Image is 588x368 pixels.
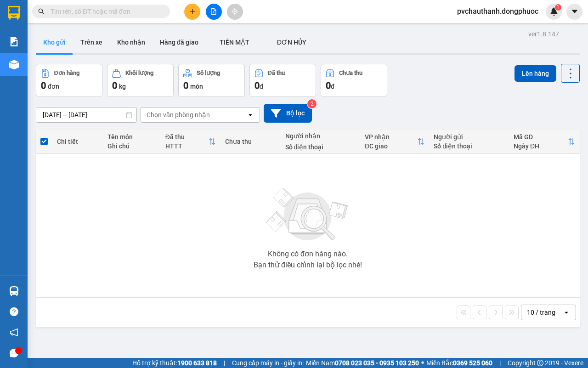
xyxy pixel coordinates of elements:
[119,83,126,90] span: kg
[197,70,220,76] div: Số lượng
[36,31,73,53] button: Kho gửi
[210,8,217,15] span: file-add
[112,80,117,91] span: 0
[36,64,102,97] button: Đơn hàng0đơn
[8,6,20,20] img: logo-vxr
[550,7,558,16] img: icon-new-feature
[165,133,209,141] div: Đã thu
[326,80,331,91] span: 0
[254,80,260,91] span: 0
[307,99,317,108] sup: 2
[450,6,546,17] span: pvchauthanh.dongphuoc
[365,133,417,141] div: VP nhận
[9,60,19,69] img: warehouse-icon
[260,83,263,90] span: đ
[264,104,312,123] button: Bộ lọc
[509,130,580,154] th: Toggle SortBy
[514,65,556,82] button: Lên hàng
[566,4,582,20] button: caret-down
[57,138,98,145] div: Chi tiết
[73,31,110,53] button: Trên xe
[178,64,245,97] button: Số lượng0món
[277,39,306,46] span: ĐƠN HỦY
[9,37,19,46] img: solution-icon
[537,360,543,366] span: copyright
[54,70,79,76] div: Đơn hàng
[268,70,285,76] div: Đã thu
[335,359,419,367] strong: 0708 023 035 - 0935 103 250
[206,4,222,20] button: file-add
[434,142,504,150] div: Số điện thoại
[528,29,559,39] div: ver 1.8.147
[107,142,156,150] div: Ghi chú
[9,286,19,296] img: warehouse-icon
[189,8,196,15] span: plus
[499,358,501,368] span: |
[232,8,238,15] span: aim
[331,83,334,90] span: đ
[177,359,217,367] strong: 1900 633 818
[48,83,59,90] span: đơn
[183,80,188,91] span: 0
[434,133,504,141] div: Người gửi
[556,4,560,11] span: 1
[161,130,221,154] th: Toggle SortBy
[153,31,206,53] button: Hàng đã giao
[125,70,153,76] div: Khối lượng
[268,250,348,258] div: Không có đơn hàng nào.
[360,130,429,154] th: Toggle SortBy
[224,358,225,368] span: |
[36,108,136,122] input: Select a date range.
[254,261,362,269] div: Bạn thử điều chỉnh lại bộ lọc nhé!
[563,309,570,316] svg: open
[426,358,492,368] span: Miền Bắc
[527,308,555,317] div: 10 / trang
[107,64,174,97] button: Khối lượng0kg
[225,138,276,145] div: Chưa thu
[421,361,424,365] span: ⚪️
[247,111,254,119] svg: open
[190,83,203,90] span: món
[51,6,159,17] input: Tìm tên, số ĐT hoặc mã đơn
[262,182,354,247] img: svg+xml;base64,PHN2ZyBjbGFzcz0ibGlzdC1wbHVnX19zdmciIHhtbG5zPSJodHRwOi8vd3d3LnczLm9yZy8yMDAwL3N2Zy...
[514,142,568,150] div: Ngày ĐH
[147,110,210,119] div: Chọn văn phòng nhận
[232,358,304,368] span: Cung cấp máy in - giấy in:
[110,31,153,53] button: Kho nhận
[165,142,209,150] div: HTTT
[10,349,18,357] span: message
[555,4,561,11] sup: 1
[184,4,200,20] button: plus
[321,64,387,97] button: Chưa thu0đ
[339,70,362,76] div: Chưa thu
[227,4,243,20] button: aim
[107,133,156,141] div: Tên món
[365,142,417,150] div: ĐC giao
[249,64,316,97] button: Đã thu0đ
[306,358,419,368] span: Miền Nam
[285,143,356,151] div: Số điện thoại
[132,358,217,368] span: Hỗ trợ kỹ thuật:
[10,307,18,316] span: question-circle
[285,132,356,140] div: Người nhận
[41,80,46,91] span: 0
[10,328,18,337] span: notification
[453,359,492,367] strong: 0369 525 060
[38,8,45,15] span: search
[571,7,579,16] span: caret-down
[514,133,568,141] div: Mã GD
[220,39,249,46] span: TIỀN MẶT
